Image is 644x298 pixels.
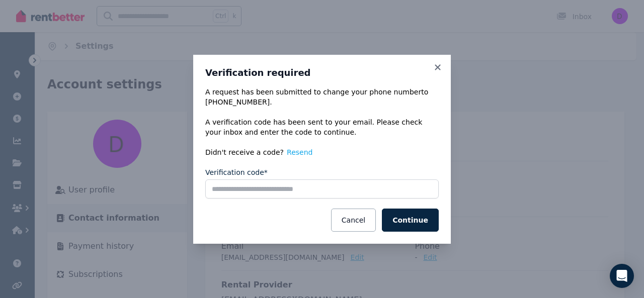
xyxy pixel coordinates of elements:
[205,167,268,177] label: Verification code*
[205,87,439,107] div: A request has been submitted to change your phone number to [PHONE_NUMBER] .
[205,67,439,79] h3: Verification required
[382,209,439,232] button: Continue
[610,264,634,288] div: Open Intercom Messenger
[287,147,312,157] button: Resend
[205,147,284,157] span: Didn't receive a code?
[331,209,376,232] button: Cancel
[205,117,439,137] p: A verification code has been sent to your email. Please check your inbox and enter the code to co...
